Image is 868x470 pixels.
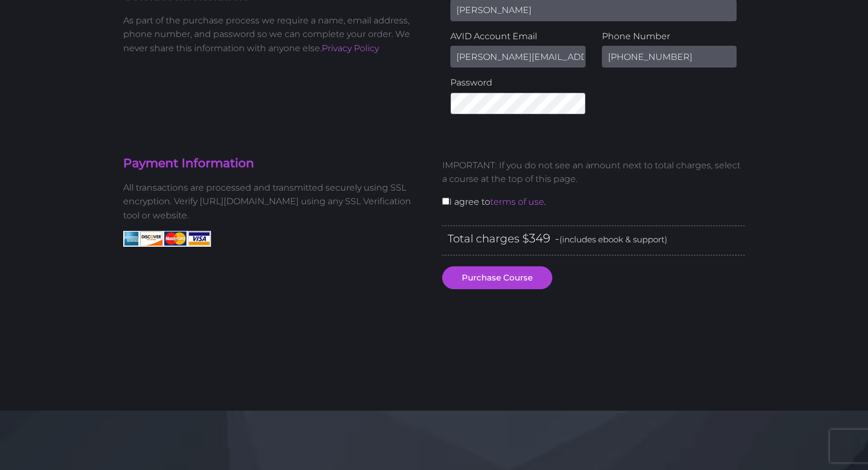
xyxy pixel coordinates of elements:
a: terms of use [490,197,544,207]
label: AVID Account Email [450,29,586,44]
div: I agree to . [434,150,753,225]
h4: Payment Information [123,155,426,172]
label: Phone Number [602,29,737,44]
label: Password [450,76,586,90]
span: (includes ebook & support) [559,234,667,245]
div: Total charges $ - [442,225,745,255]
p: All transactions are processed and transmitted securely using SSL encryption. Verify [URL][DOMAIN... [123,181,426,223]
p: As part of the purchase process we require a name, email address, phone number, and password so w... [123,14,426,56]
button: Purchase Course [442,266,552,289]
a: Privacy Policy [322,43,379,53]
p: IMPORTANT: If you do not see an amount next to total charges, select a course at the top of this ... [442,158,745,186]
img: American Express, Discover, MasterCard, Visa [123,231,211,247]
